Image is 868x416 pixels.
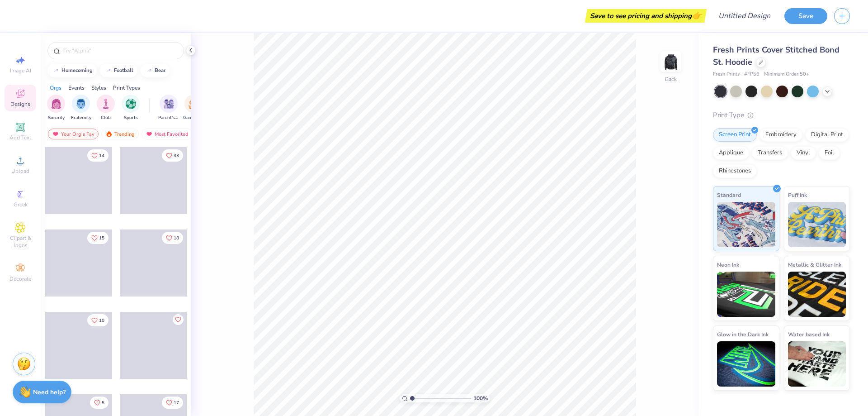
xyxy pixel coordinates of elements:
[473,394,488,402] span: 100 %
[100,64,137,77] button: football
[113,84,140,92] div: Print Types
[174,153,179,158] span: 33
[71,95,91,121] div: filter for Fraternity
[744,71,759,78] span: # FP56
[784,8,827,24] button: Save
[713,164,757,178] div: Rhinestones
[52,131,59,137] img: most_fav.gif
[9,134,31,141] span: Add Text
[713,110,850,120] div: Print Type
[101,129,139,139] div: Trending
[158,95,179,121] button: filter button
[717,260,739,269] span: Neon Ink
[788,190,807,200] span: Puff Ink
[819,146,840,160] div: Foil
[122,95,140,121] div: filter for Sports
[692,10,702,21] span: 👉
[162,149,183,162] button: Like
[183,95,204,121] button: filter button
[189,99,199,109] img: Game Day Image
[805,128,849,142] div: Digital Print
[71,115,91,121] span: Fraternity
[48,129,99,139] div: Your Org's Fav
[101,99,111,109] img: Club Image
[52,68,60,73] img: trend_line.gif
[87,314,108,326] button: Like
[164,99,174,109] img: Parent's Weekend Image
[114,68,133,73] div: football
[717,190,741,200] span: Standard
[788,260,841,269] span: Metallic & Glitter Ink
[99,153,104,158] span: 14
[173,314,184,325] button: Like
[97,95,115,121] button: filter button
[752,146,788,160] div: Transfers
[105,131,113,137] img: trending.gif
[162,232,183,244] button: Like
[146,131,153,137] img: most_fav.gif
[62,46,178,55] input: Try "Alpha"
[87,149,108,162] button: Like
[174,236,179,240] span: 18
[717,330,769,339] span: Glow in the Dark Ink
[61,68,93,73] div: homecoming
[788,202,846,247] img: Puff Ink
[124,115,138,121] span: Sports
[102,401,104,405] span: 5
[711,7,778,25] input: Untitled Design
[14,201,28,208] span: Greek
[97,95,115,121] div: filter for Club
[9,275,31,282] span: Decorate
[665,75,677,83] div: Back
[51,99,61,109] img: Sorority Image
[764,71,809,78] span: Minimum Order: 50 +
[155,68,165,73] div: bear
[717,202,775,247] img: Standard
[142,129,193,139] div: Most Favorited
[33,388,66,397] strong: Need help?
[122,95,140,121] button: filter button
[788,341,846,387] img: Water based Ink
[174,401,179,405] span: 17
[91,84,106,92] div: Styles
[146,68,153,73] img: trend_line.gif
[141,64,170,77] button: bear
[183,95,204,121] div: filter for Game Day
[48,115,65,121] span: Sorority
[791,146,816,160] div: Vinyl
[47,95,65,121] div: filter for Sorority
[713,71,740,78] span: Fresh Prints
[50,84,61,92] div: Orgs
[759,128,802,142] div: Embroidery
[713,128,757,142] div: Screen Print
[99,236,104,240] span: 15
[10,67,31,74] span: Image AI
[717,272,775,317] img: Neon Ink
[662,53,680,71] img: Back
[90,397,108,409] button: Like
[87,232,108,244] button: Like
[101,115,111,121] span: Club
[162,397,183,409] button: Like
[183,115,204,121] span: Game Day
[47,95,65,121] button: filter button
[717,341,775,387] img: Glow in the Dark Ink
[158,115,179,121] span: Parent's Weekend
[126,99,136,109] img: Sports Image
[788,272,846,317] img: Metallic & Glitter Ink
[713,44,840,67] span: Fresh Prints Cover Stitched Bond St. Hoodie
[713,146,749,160] div: Applique
[10,100,30,108] span: Designs
[11,167,29,175] span: Upload
[99,318,104,323] span: 10
[788,330,830,339] span: Water based Ink
[47,64,97,77] button: homecoming
[68,84,85,92] div: Events
[105,68,112,73] img: trend_line.gif
[76,99,86,109] img: Fraternity Image
[587,9,704,23] div: Save to see pricing and shipping
[5,234,36,249] span: Clipart & logos
[158,95,179,121] div: filter for Parent's Weekend
[71,95,91,121] button: filter button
